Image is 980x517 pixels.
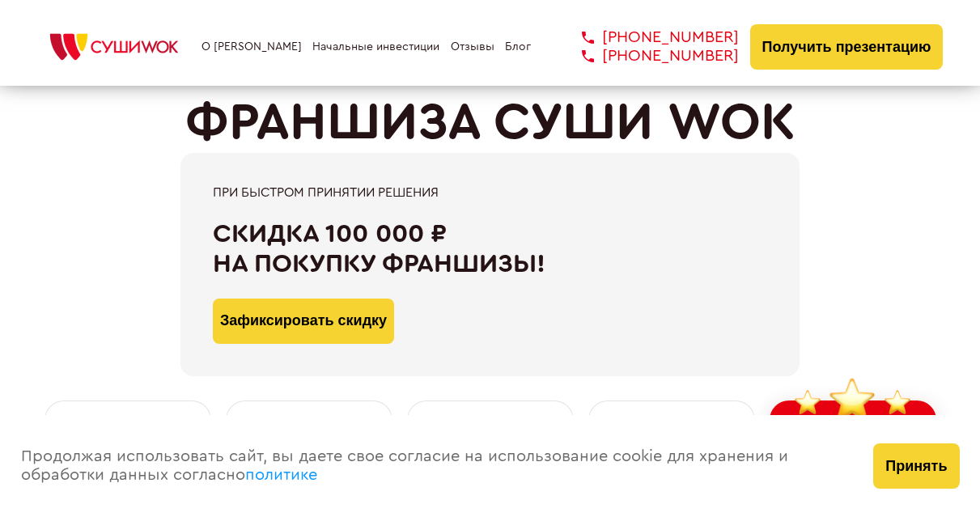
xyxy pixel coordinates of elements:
[750,24,944,70] button: Получить презентацию
[873,443,959,489] button: Принять
[213,219,767,279] div: Скидка 100 000 ₽ на покупку франшизы!
[213,185,767,200] div: При быстром принятии решения
[558,28,739,47] a: [PHONE_NUMBER]
[202,40,302,53] a: О [PERSON_NAME]
[312,40,439,53] a: Начальные инвестиции
[505,40,531,53] a: Блог
[558,47,739,66] a: [PHONE_NUMBER]
[451,40,494,53] a: Отзывы
[185,93,795,153] h1: ФРАНШИЗА СУШИ WOK
[213,299,394,344] button: Зафиксировать скидку
[245,467,317,483] a: политике
[37,29,191,65] img: СУШИWOK
[5,415,858,517] div: Продолжая использовать сайт, вы даете свое согласие на использование cookie для хранения и обрабо...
